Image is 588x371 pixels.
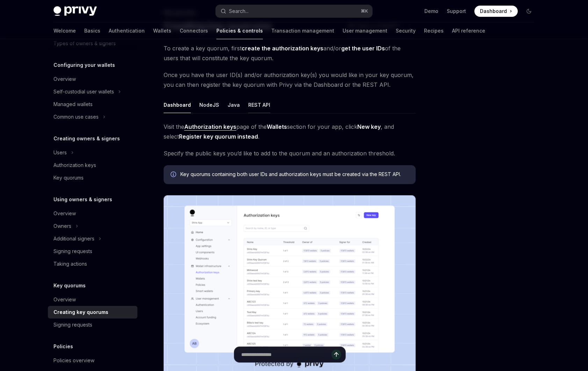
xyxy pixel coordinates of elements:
a: Overview [48,293,137,306]
button: Java [228,97,240,113]
strong: Wallets [267,123,287,130]
a: User management [343,22,387,39]
h5: Creating owners & signers [53,134,120,143]
div: Key quorums [53,174,84,182]
svg: Info [171,171,178,178]
div: Overview [53,209,76,218]
div: Authorization keys [53,161,96,169]
a: Policies overview [48,354,137,367]
a: Overview [48,207,137,220]
a: Demo [424,8,438,15]
span: Dashboard [480,8,507,15]
div: Additional signers [53,234,94,243]
span: Key quorums containing both user IDs and authorization keys must be created via the REST API. [180,171,409,178]
button: Search...⌘K [216,5,372,17]
a: Basics [84,22,100,39]
button: Send message [331,350,341,359]
h5: Configuring your wallets [53,61,115,69]
a: Wallets [153,22,171,39]
a: Security [396,22,416,39]
button: Dashboard [164,97,191,113]
button: Toggle dark mode [523,6,535,17]
div: Common use cases [53,113,99,121]
div: Signing requests [53,321,92,329]
a: Connectors [180,22,208,39]
a: Signing requests [48,245,137,258]
a: Policies & controls [216,22,263,39]
div: Policies overview [53,356,94,365]
a: Authentication [109,22,145,39]
a: Signing requests [48,318,137,331]
h5: Using owners & signers [53,195,112,204]
a: Creating key quorums [48,306,137,318]
a: Managed wallets [48,98,137,111]
a: Taking actions [48,258,137,270]
a: Dashboard [474,6,518,17]
span: Specify the public keys you’d like to add to the quorum and an authorization threshold. [164,148,416,158]
strong: New key [357,123,381,130]
div: Owners [53,222,71,230]
a: Support [447,8,466,15]
div: Signing requests [53,247,92,255]
div: Users [53,148,67,157]
div: Overview [53,75,76,83]
span: ⌘ K [361,8,368,14]
span: Visit the page of the section for your app, click , and select . [164,122,416,141]
span: Once you have the user ID(s) and/or authorization key(s) you would like in your key quorum, you c... [164,70,416,90]
div: Search... [229,7,249,15]
a: Transaction management [271,22,334,39]
div: Overview [53,295,76,304]
div: Creating key quorums [53,308,108,316]
a: Overview [48,73,137,85]
button: NodeJS [199,97,219,113]
a: Authorization keys [184,123,236,131]
div: Managed wallets [53,100,93,108]
span: To create a key quorum, first and/or of the users that will constitute the key quorum. [164,43,416,63]
img: dark logo [53,6,97,16]
a: Recipes [424,22,444,39]
h5: Key quorums [53,281,86,290]
a: create the authorization keys [242,45,323,52]
a: API reference [452,22,485,39]
strong: Register key quorum instead [179,133,258,140]
button: REST API [248,97,270,113]
div: Taking actions [53,260,87,268]
a: get the user IDs [341,45,385,52]
a: Key quorums [48,171,137,184]
h5: Policies [53,342,73,351]
a: Authorization keys [48,159,137,171]
a: Welcome [53,22,76,39]
div: Self-custodial user wallets [53,87,114,96]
